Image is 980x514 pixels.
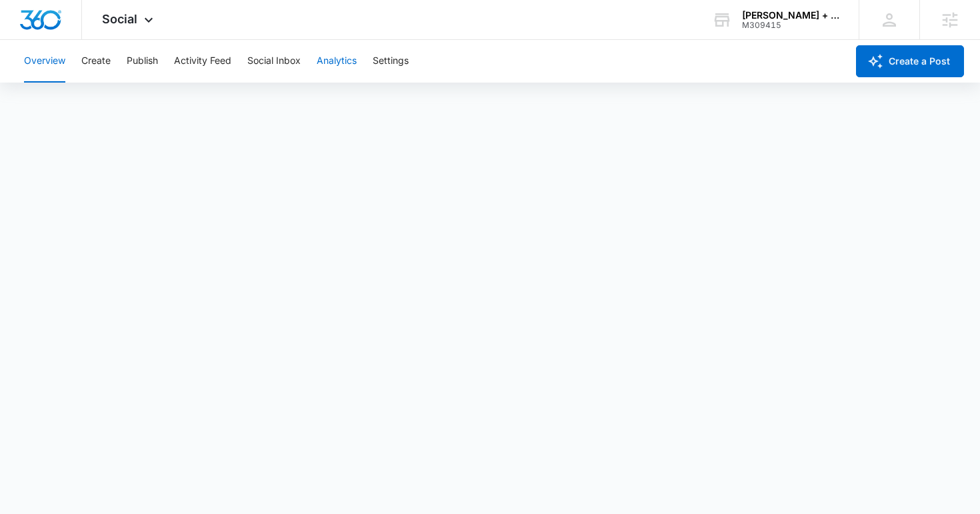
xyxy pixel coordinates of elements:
button: Create a Post [856,45,964,77]
button: Activity Feed [174,40,231,83]
div: account name [742,10,839,21]
button: Settings [373,40,409,83]
button: Create [81,40,111,83]
button: Social Inbox [247,40,301,83]
div: account id [742,21,839,30]
button: Publish [127,40,158,83]
span: Social [102,12,137,26]
button: Analytics [317,40,357,83]
button: Overview [24,40,65,83]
